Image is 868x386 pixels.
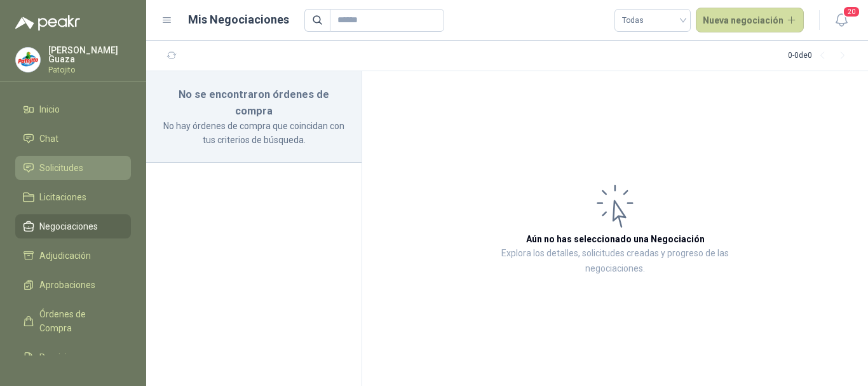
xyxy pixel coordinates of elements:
div: 0 - 0 de 0 [788,46,853,66]
p: No hay órdenes de compra que coincidan con tus criterios de búsqueda. [161,119,346,147]
span: 20 [843,6,860,18]
span: Chat [39,132,58,146]
span: Órdenes de Compra [39,307,119,335]
a: Adjudicación [15,244,131,268]
a: Inicio [15,97,131,121]
span: Solicitudes [39,161,83,175]
span: Inicio [39,102,60,116]
p: [PERSON_NAME] Guaza [48,46,131,64]
span: Aprobaciones [39,278,95,292]
a: Chat [15,127,131,151]
a: Solicitudes [15,156,131,180]
a: Licitaciones [15,185,131,209]
p: Explora los detalles, solicitudes creadas y progreso de las negociaciones. [489,246,741,277]
button: Nueva negociación [696,8,804,33]
span: Remisiones [39,350,86,364]
button: 20 [830,9,853,32]
a: Remisiones [15,345,131,369]
img: Logo peakr [15,15,80,31]
span: Adjudicación [39,249,91,263]
a: Aprobaciones [15,273,131,297]
h3: No se encontraron órdenes de compra [161,86,346,119]
a: Órdenes de Compra [15,302,131,340]
span: Todas [622,11,683,30]
a: Negociaciones [15,214,131,238]
h3: Aún no has seleccionado una Negociación [526,232,705,246]
span: Negociaciones [39,219,98,233]
img: Company Logo [16,48,40,72]
p: Patojito [48,66,131,74]
h1: Mis Negociaciones [188,11,289,29]
span: Licitaciones [39,190,86,204]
